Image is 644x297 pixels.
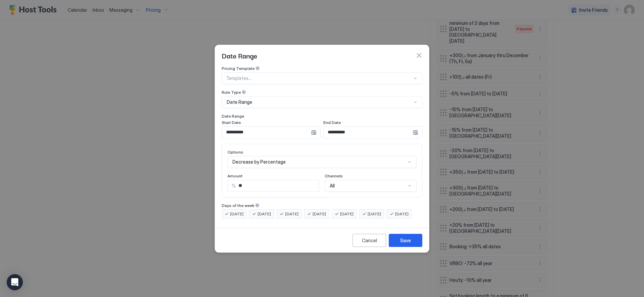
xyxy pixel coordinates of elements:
[227,150,243,155] span: Options
[7,274,23,290] div: Open Intercom Messenger
[395,211,409,217] span: [DATE]
[227,99,252,105] span: Date Range
[325,173,343,178] span: Channels
[323,120,341,125] span: End Date
[362,237,377,244] div: Cancel
[236,180,319,192] input: Input Field
[285,211,299,217] span: [DATE]
[313,211,326,217] span: [DATE]
[258,211,271,217] span: [DATE]
[368,211,381,217] span: [DATE]
[222,66,255,71] span: Pricing Template
[222,90,241,95] span: Rule Type
[389,234,422,247] button: Save
[222,114,244,119] span: Date Range
[222,50,257,60] span: Date Range
[400,237,411,244] div: Save
[227,173,243,178] span: Amount
[232,183,236,189] span: %
[340,211,354,217] span: [DATE]
[230,211,244,217] span: [DATE]
[353,234,386,247] button: Cancel
[330,183,335,189] span: All
[232,159,286,165] span: Decrease by Percentage
[222,120,241,125] span: Start Date
[324,127,413,138] input: Input Field
[222,127,311,138] input: Input Field
[222,203,254,208] span: Days of the week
